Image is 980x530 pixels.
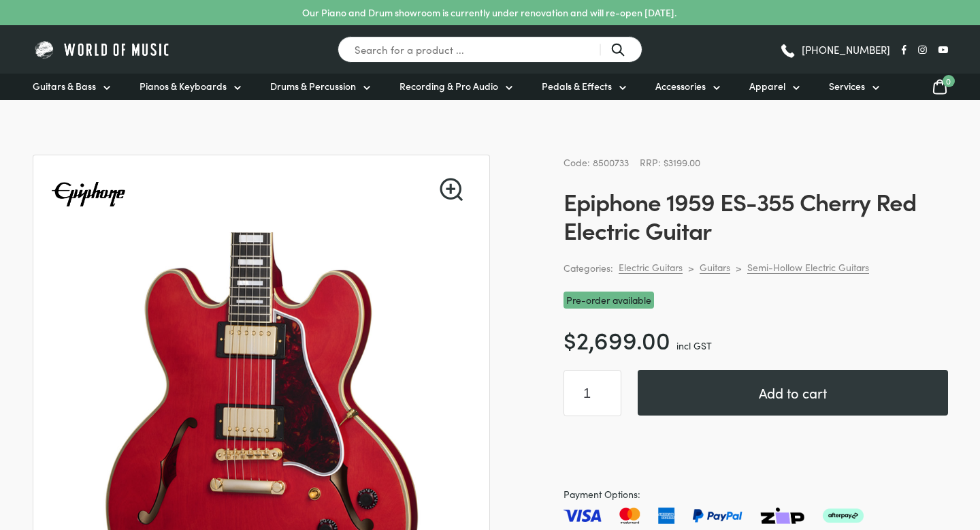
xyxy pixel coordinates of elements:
[640,155,700,169] span: RRP: $3199.00
[802,44,890,54] span: [PHONE_NUMBER]
[619,261,683,274] a: Electric Guitars
[563,292,654,309] span: Pre-order available
[563,486,948,502] span: Payment Options:
[563,508,864,524] img: Pay with Master card, Visa, American Express and Paypal
[563,322,670,356] bdi: 2,699.00
[338,36,642,63] input: Search for a product ...
[676,339,712,352] span: incl GST
[783,380,980,530] iframe: Chat with our support team
[33,79,96,93] span: Guitars & Bass
[440,178,463,201] a: View full-screen image gallery
[563,155,629,169] span: Code: 8500733
[736,262,742,274] div: >
[563,187,948,244] h1: Epiphone 1959 ES-355 Cherry Red Electric Guitar
[943,75,955,87] span: 0
[638,370,948,416] button: Add to cart
[829,79,865,93] span: Services
[302,5,676,20] p: Our Piano and Drum showroom is currently under renovation and will re-open [DATE].
[563,433,948,470] iframe: PayPal
[33,39,172,60] img: World of Music
[140,79,227,93] span: Pianos & Keyboards
[563,260,613,276] span: Categories:
[747,261,869,274] a: Semi-Hollow Electric Guitars
[50,155,127,233] img: Epiphone
[688,262,694,274] div: >
[655,79,706,93] span: Accessories
[270,79,356,93] span: Drums & Percussion
[399,79,498,93] span: Recording & Pro Audio
[779,40,890,60] a: [PHONE_NUMBER]
[749,79,785,93] span: Apparel
[542,79,612,93] span: Pedals & Effects
[563,370,621,416] input: Product quantity
[563,322,576,356] span: $
[700,261,730,274] a: Guitars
